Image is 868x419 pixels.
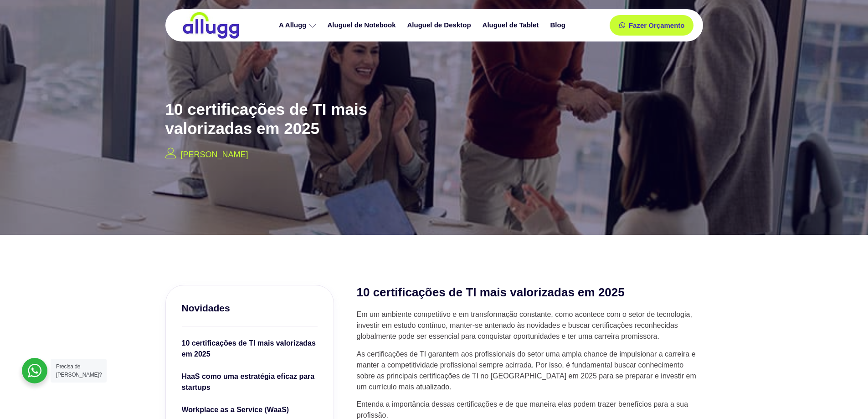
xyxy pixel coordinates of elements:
h2: 10 certificações de TI mais valorizadas em 2025 [357,285,703,300]
a: HaaS como uma estratégia eficaz para startups [182,371,318,395]
a: Blog [545,17,572,33]
span: Fazer Orçamento [629,22,685,29]
p: Em um ambiente competitivo e em transformação constante, como acontece com o setor de tecnologia,... [357,309,703,342]
a: A Allugg [274,17,323,33]
a: Aluguel de Desktop [403,17,478,33]
img: locação de TI é Allugg [181,11,241,39]
a: Fazer Orçamento [610,15,694,36]
span: Precisa de [PERSON_NAME]? [56,363,102,378]
a: Aluguel de Tablet [478,17,546,33]
a: Workplace as a Service (WaaS) [182,404,318,418]
p: As certificações de TI garantem aos profissionais do setor uma ampla chance de impulsionar a carr... [357,349,703,393]
p: [PERSON_NAME] [181,149,248,161]
a: 10 certificações de TI mais valorizadas em 2025 [182,338,318,362]
h2: 10 certificações de TI mais valorizadas em 2025 [165,100,457,138]
h3: Novidades [182,301,318,315]
a: Aluguel de Notebook [323,17,403,33]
